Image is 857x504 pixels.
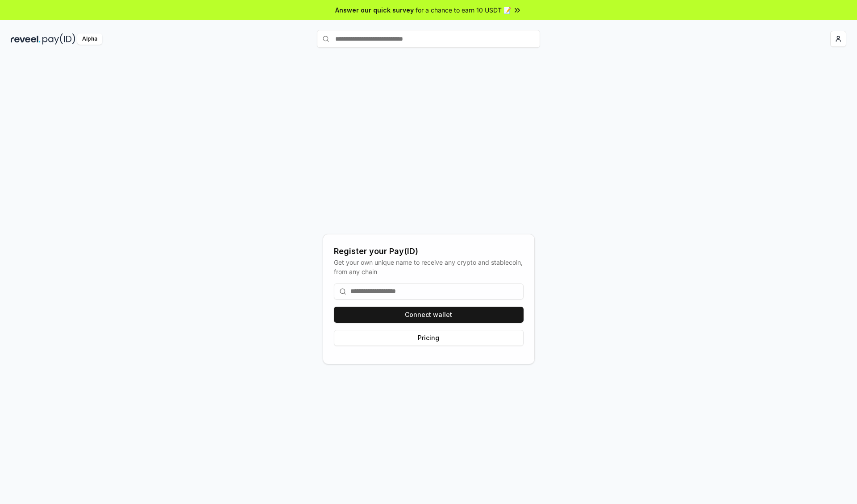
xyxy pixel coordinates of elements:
span: Answer our quick survey [335,5,414,15]
span: for a chance to earn 10 USDT 📝 [416,5,511,15]
button: Connect wallet [334,307,524,323]
div: Get your own unique name to receive any crypto and stablecoin, from any chain [334,258,524,276]
img: pay_id [42,33,75,45]
button: Pricing [334,330,524,346]
img: reveel_dark [11,33,41,45]
div: Register your Pay(ID) [334,245,524,258]
div: Alpha [77,33,102,45]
